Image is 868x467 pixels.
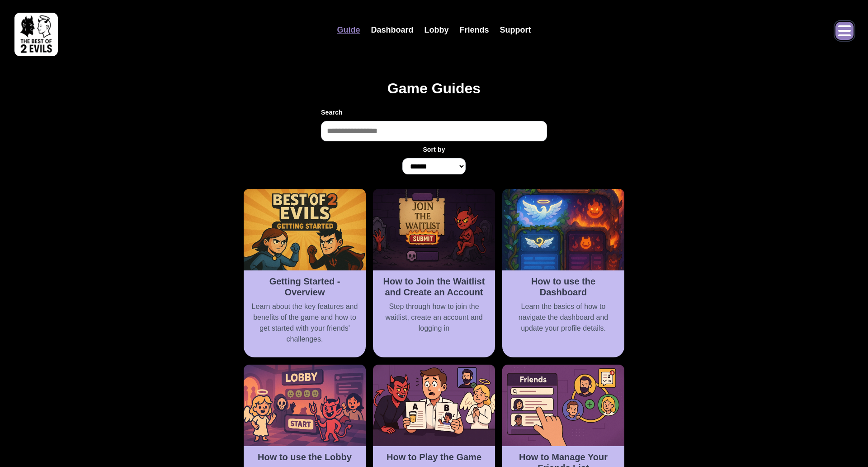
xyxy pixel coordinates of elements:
[249,276,360,298] h2: Getting Started - Overview
[249,301,360,345] p: Learn about the key features and benefits of the game and how to get started with your friends' c...
[419,20,454,40] a: Lobby
[365,20,419,40] a: Dashboard
[249,452,360,462] h2: How to use the Lobby
[835,22,854,40] button: Open menu
[508,276,619,298] h2: How to use the Dashboard
[244,189,366,270] img: Getting Started - Overview
[321,108,547,117] label: Search
[454,20,495,40] a: Friends
[502,365,624,446] img: How to Manage Your Friends List
[378,276,490,298] h2: How to Join the Waitlist and Create an Account
[378,301,490,334] p: Step through how to join the waitlist, create an account and logging in
[502,189,624,270] img: How to use the Dashboard
[373,189,495,270] img: How to Join the Waitlist and Create an Account
[231,80,637,97] h1: Game Guides
[14,13,58,56] img: best of 2 evils logo
[508,301,619,334] p: Learn the basics of how to navigate the dashboard and update your profile details.
[373,365,495,446] img: How to Play the Game
[495,20,537,40] a: Support
[378,452,490,462] h2: How to Play the Game
[244,365,366,446] img: How to use the Lobby
[331,20,365,40] a: Guide
[423,145,445,154] label: Sort by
